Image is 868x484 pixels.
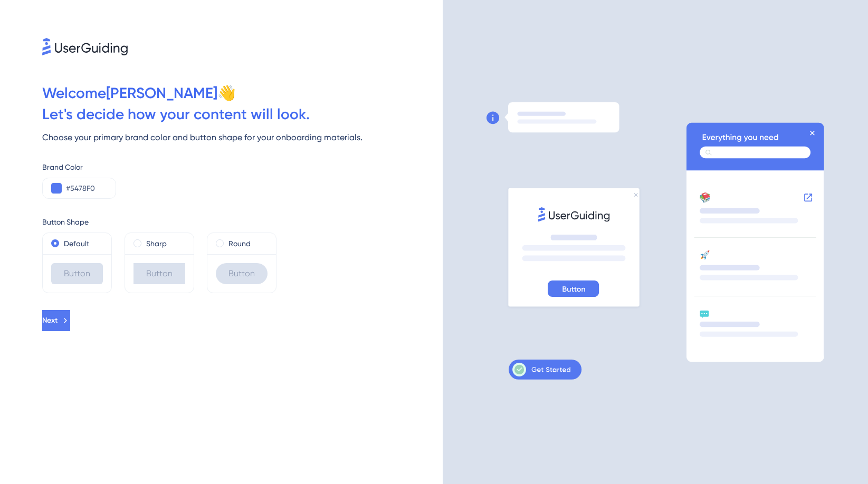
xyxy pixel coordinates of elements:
[146,237,167,250] label: Sharp
[133,263,185,284] div: Button
[42,310,70,331] button: Next
[42,314,58,327] span: Next
[51,263,103,284] div: Button
[216,263,268,284] div: Button
[42,104,443,125] div: Let ' s decide how your content will look.
[42,161,443,173] div: Brand Color
[228,237,251,250] label: Round
[42,83,443,104] div: Welcome [PERSON_NAME] 👋
[64,237,89,250] label: Default
[42,131,443,144] div: Choose your primary brand color and button shape for your onboarding materials.
[42,216,443,228] div: Button Shape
